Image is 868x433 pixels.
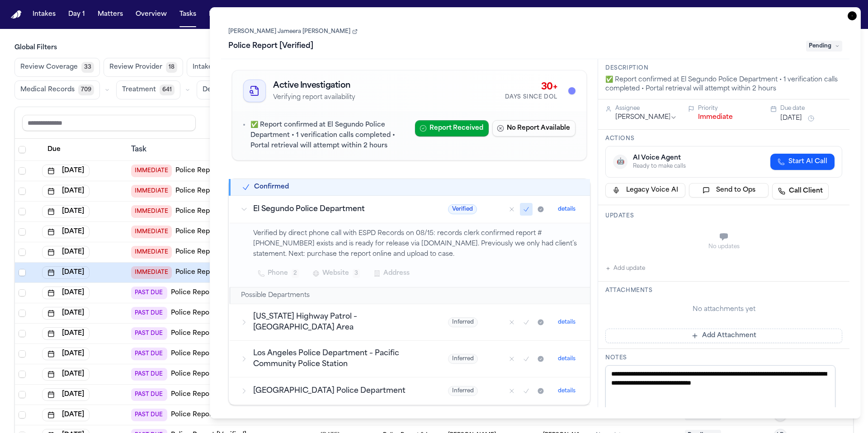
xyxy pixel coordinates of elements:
[20,63,78,72] span: Review Coverage
[520,385,533,397] button: Mark as confirmed
[806,113,816,124] button: Snooze task
[554,317,579,328] button: details
[81,62,94,73] span: 33
[29,6,59,23] button: Intakes
[11,10,22,19] img: Finch Logo
[505,385,518,397] button: Mark as no report
[505,353,518,365] button: Mark as no report
[554,353,579,364] button: details
[132,6,170,23] button: Overview
[308,265,365,282] button: Website3
[505,203,518,216] button: Mark as no report
[505,316,518,329] button: Mark as no report
[205,6,231,23] button: Firms
[197,80,277,99] button: Demand Letter266
[520,353,533,365] button: Mark as confirmed
[20,85,75,94] span: Medical Records
[236,6,275,23] button: The Flock
[605,329,842,343] button: Add Attachment
[253,265,304,282] button: Phone2
[605,135,842,142] h3: Actions
[520,316,533,329] button: Mark as confirmed
[273,80,355,92] h2: Active Investigation
[448,386,478,396] span: Inferred
[14,43,854,52] h3: Global Filters
[448,204,477,214] span: Verified
[605,243,842,250] div: No updates
[534,203,547,216] button: Mark as received
[254,183,289,192] h2: Confirmed
[605,354,842,362] h3: Notes
[554,204,579,215] button: details
[78,85,94,95] span: 709
[554,386,579,396] button: details
[250,120,408,151] p: ✅ Report confirmed at El Segundo Police Department • 1 verification calls completed • Portal retr...
[228,28,358,35] a: [PERSON_NAME] Jameera [PERSON_NAME]
[617,157,624,166] span: 🤖
[160,85,175,95] span: 641
[633,163,686,170] div: Ready to make calls
[605,305,842,314] div: No attachments yet
[104,58,183,77] button: Review Provider18
[14,80,100,99] button: Medical Records709
[253,348,426,370] h3: Los Angeles Police Department – Pacific Community Police Station
[492,120,576,136] button: No Report Available
[534,316,547,329] button: Mark as received
[689,183,769,198] button: Send to Ops
[788,157,827,166] span: Start AI Call
[534,353,547,365] button: Mark as received
[780,105,842,112] div: Due date
[770,154,835,170] button: Start AI Call
[605,75,842,94] div: ✅ Report confirmed at El Segundo Police Department • 1 verification calls completed • Portal retr...
[505,81,557,94] div: 30+
[698,113,733,122] button: Immediate
[253,386,426,396] h3: [GEOGRAPHIC_DATA] Police Department
[253,204,426,215] h3: El Segundo Police Department
[14,58,100,77] button: Review Coverage33
[65,6,89,23] button: Day 1
[698,105,760,112] div: Priority
[505,94,557,101] div: Days Since DOL
[605,287,842,294] h3: Attachments
[605,263,645,274] button: Add update
[11,10,22,19] a: Home
[253,229,579,259] p: Verified by direct phone call with ESPD Records on 08/15: records clerk confirmed report #[PHONE_...
[94,6,127,23] button: Matters
[448,354,478,364] span: Inferred
[225,39,317,53] h1: Police Report [Verified]
[448,317,478,327] span: Inferred
[203,85,251,94] span: Demand Letter
[633,154,686,163] div: AI Voice Agent
[780,114,802,123] button: [DATE]
[615,105,677,112] div: Assignee
[241,291,310,300] h2: Possible Departments
[806,41,842,52] span: Pending
[253,311,426,333] h3: [US_STATE] Highway Patrol – [GEOGRAPHIC_DATA] Area
[273,93,355,102] p: Verifying report availability
[415,120,489,136] button: Report Received
[534,385,547,397] button: Mark as received
[166,62,177,73] span: 18
[193,63,212,72] span: Intake
[176,6,200,23] button: Tasks
[605,183,685,198] button: Legacy Voice AI
[187,58,241,77] button: Intake1090
[772,183,829,199] a: Call Client
[605,212,842,220] h3: Updates
[605,65,842,72] h3: Description
[109,63,162,72] span: Review Provider
[520,203,533,216] button: Mark as confirmed
[116,80,180,99] button: Treatment641
[122,85,156,94] span: Treatment
[369,265,415,282] button: Address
